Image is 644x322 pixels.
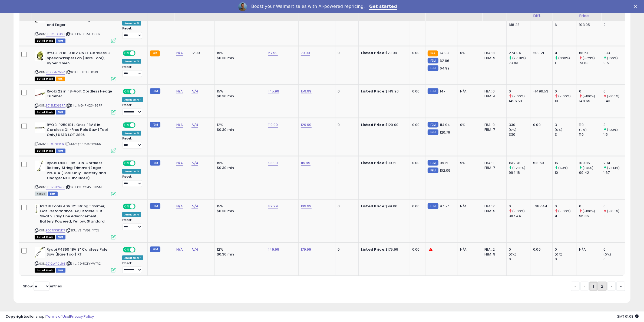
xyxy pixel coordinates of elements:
div: 330 [509,122,531,127]
div: 0.00 [533,122,548,127]
div: 12% [217,247,262,252]
span: ON [123,89,130,94]
div: 1512.78 [509,161,531,165]
span: FBM [56,149,65,153]
b: Listed Price: [361,122,385,127]
div: 9% [460,161,478,165]
div: 2 [603,22,625,27]
span: » [620,284,622,289]
div: FBM: 9 [484,56,502,61]
div: 1.43 [603,99,625,104]
div: 0.00 [412,51,421,55]
div: ASIN: [35,161,116,196]
small: (0%) [509,252,516,257]
a: N/A [191,122,198,128]
div: 3 [555,132,577,137]
div: Preset: [122,137,143,149]
a: B01GWF0L96 [46,261,65,266]
b: Ryobi ONE+ 18V 13 in. Cordless Battery String Trimmer/Edger- P20014 (Tool Only- Battery and Charg... [47,161,113,182]
img: 31AREJjmQnL._SL40_.jpg [35,122,45,133]
div: 0% [460,122,478,127]
div: Preset: [122,27,143,39]
div: 0 [579,89,601,94]
b: Listed Price: [361,89,385,94]
a: 98.99 [268,160,278,166]
div: $129.00 [361,122,406,127]
div: $99.21 [361,161,406,165]
span: | SKU: MG-RHQ3-E6RF [66,103,102,108]
div: 1496.53 [509,99,531,104]
div: -1496.53 [533,89,548,94]
a: 129.99 [301,122,312,128]
div: 1 [555,61,577,65]
div: 0 [603,257,625,262]
strong: Copyright [5,314,25,319]
a: B0DK1784YN [46,142,64,146]
a: 149.99 [268,247,279,252]
span: ON [123,161,130,165]
div: ASIN: [35,204,116,239]
small: (100%) [607,128,618,132]
small: (-7.21%) [583,56,595,60]
div: 0.00 [412,204,421,209]
span: | SKU: QI-6M39-W55N [65,142,101,146]
div: 0 [338,204,354,209]
small: FBM [150,203,160,209]
span: ON [123,247,130,252]
div: ASIN: [35,89,116,114]
span: FBM [56,235,65,240]
small: FBM [428,203,438,209]
div: Preset: [122,175,143,187]
div: FBM: 9 [484,252,502,257]
div: 0.5 [603,61,625,65]
div: 15% [217,51,262,55]
a: 89.99 [268,204,278,209]
span: | SKU: VS-TVGZ-YTCL [66,228,99,233]
img: 21PquSeONHL._SL40_.jpg [35,204,39,215]
div: 618.28 [509,22,531,27]
div: Amazon AI [122,131,141,136]
div: 0 [603,247,625,252]
div: 0 [338,89,354,94]
div: 1.5 [603,132,625,137]
span: All listings that are currently out of stock and unavailable for purchase on Amazon [35,110,55,115]
div: 1.67 [603,170,625,175]
b: Listed Price: [361,160,385,165]
div: -387.44 [533,204,548,209]
div: 3 [555,122,577,127]
div: 12% [217,122,262,127]
div: 4 [555,51,577,55]
span: | SKU: 7B-5OFY-WTRC [66,261,101,266]
div: 73.83 [509,61,531,65]
div: 0 [603,204,625,209]
span: FBM [48,192,58,196]
span: 99.21 [440,160,448,165]
div: Amazon AI * [122,97,143,102]
a: N/A [176,160,183,166]
small: (-100%) [583,209,595,213]
div: seller snap | | [5,314,94,319]
div: 100.85 [579,161,601,165]
span: OFF [135,89,143,94]
a: N/A [176,122,183,128]
div: ASIN: [35,12,116,42]
a: 110.00 [268,122,278,128]
span: ON [123,204,130,209]
span: 97.57 [440,204,449,209]
div: 0 [555,257,577,262]
span: 62.66 [440,58,450,63]
div: FBA: 2 [484,247,502,252]
div: Amazon AI [122,59,141,64]
b: Listed Price: [361,204,385,209]
div: FBA: 1 [484,161,502,165]
div: 12.09 [191,51,210,55]
div: 15% [217,161,262,165]
div: 0 [338,122,354,127]
a: N/A [191,247,198,252]
div: 0 [555,204,577,209]
a: N/A [191,160,198,166]
a: B00GJTXB0C [46,32,65,36]
span: All listings that are currently out of stock and unavailable for purchase on Amazon [35,39,55,43]
div: Preset: [122,65,143,77]
div: 200.21 [533,51,548,55]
